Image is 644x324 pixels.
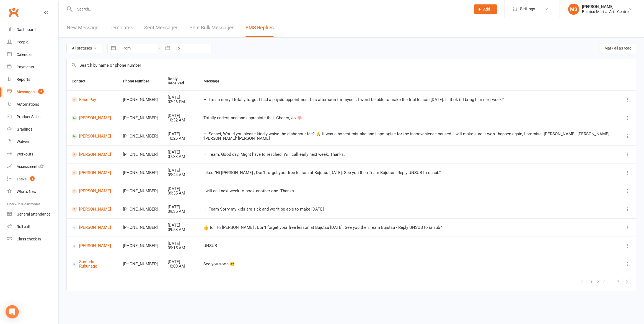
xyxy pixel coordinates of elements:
[582,4,629,9] div: [PERSON_NAME]
[168,227,193,232] div: 09:58 AM
[30,176,35,181] span: 3
[203,116,614,120] div: Totally understand and appreciate that. Cheers, Jo 🪷
[474,4,497,14] button: Add
[168,132,193,136] div: [DATE]
[7,86,58,98] a: Messages -1
[168,95,193,100] div: [DATE]
[17,237,41,241] div: Class check-in
[144,18,179,37] a: Sent Messages
[6,305,19,318] div: Open Intercom Messenger
[123,134,158,139] div: [PHONE_NUMBER]
[520,3,535,15] span: Settings
[7,136,58,148] a: Waivers
[7,24,58,36] a: Dashboard
[67,72,118,90] th: Contact
[72,225,113,230] a: [PERSON_NAME]
[168,260,193,264] div: [DATE]
[17,152,33,156] div: Workouts
[168,186,193,191] div: [DATE]
[110,18,133,37] a: Templates
[72,243,113,248] a: [PERSON_NAME]
[203,97,614,102] div: Hi I'm so sorry I totally forgot I had a physio appointment this afternoon for myself. I won't be...
[17,224,30,229] div: Roll call
[190,18,234,37] a: Sent Bulk Messages
[123,207,158,212] div: [PHONE_NUMBER]
[72,188,113,194] a: [PERSON_NAME]
[17,139,30,144] div: Waivers
[168,168,193,173] div: [DATE]
[17,65,34,69] div: Payments
[72,97,113,102] a: Elise Pay
[7,73,58,86] a: Reports
[17,52,32,57] div: Calendar
[123,225,158,230] div: [PHONE_NUMBER]
[7,61,58,73] a: Payments
[594,278,601,286] a: 2
[168,118,193,123] div: 10:32 AM
[203,152,614,157] div: Hi Team. Good day. Might have to resched. Will call early next week. Thanks.
[203,262,614,266] div: See you soon 😊
[17,102,39,107] div: Automations
[17,164,44,169] div: Assessments
[568,4,579,15] div: MS
[7,173,58,185] a: Tasks 3
[17,27,36,32] div: Dashboard
[7,185,58,198] a: What's New
[17,127,32,131] div: Gradings
[203,207,614,212] div: Hi Team Sorry my kids are sick and won't be able to make [DATE]
[588,278,594,286] a: 1
[73,5,467,13] input: Search...
[203,189,614,193] div: I will call next week to book another one. Thanks
[608,278,615,286] a: …
[123,189,158,193] div: [PHONE_NUMBER]
[173,43,211,53] input: To
[168,150,193,155] div: [DATE]
[245,18,274,37] a: SMS Replies
[17,115,40,119] div: Product Sales
[123,152,158,157] div: [PHONE_NUMBER]
[7,221,58,233] a: Roll call
[17,77,30,82] div: Reports
[7,233,58,245] a: Class kiosk mode
[123,97,158,102] div: [PHONE_NUMBER]
[600,43,636,53] button: Mark all as read
[7,148,58,160] a: Workouts
[168,173,193,177] div: 09:44 AM
[67,59,636,72] input: Search by name or phone number
[203,170,614,175] div: Liked “Hi [PERSON_NAME] , Don't forget your free lesson at Bujutsu [DATE]. See you then Team Buju...
[123,243,158,248] div: [PHONE_NUMBER]
[7,208,58,221] a: General attendance kiosk mode
[168,246,193,250] div: 09:15 AM
[203,243,614,248] div: UNSUB
[615,278,621,286] a: 7
[7,48,58,61] a: Calendar
[17,177,27,181] div: Tasks
[601,278,608,286] a: 3
[17,90,35,94] div: Messages
[67,18,99,37] a: New Message
[483,7,490,11] span: Add
[7,160,58,173] a: Assessments
[72,170,113,175] a: [PERSON_NAME]
[168,154,193,159] div: 07:33 AM
[72,152,113,157] a: [PERSON_NAME]
[17,212,50,216] div: General attendance
[168,241,193,246] div: [DATE]
[168,136,193,141] div: 10:26 AM
[72,134,113,139] a: [PERSON_NAME]
[123,170,158,175] div: [PHONE_NUMBER]
[7,6,20,19] a: Clubworx
[198,72,619,90] th: Message
[123,262,158,266] div: [PHONE_NUMBER]
[168,209,193,214] div: 09:35 AM
[7,111,58,123] a: Product Sales
[168,191,193,196] div: 09:35 AM
[168,264,193,269] div: 10:00 AM
[118,43,157,53] input: From
[168,205,193,209] div: [DATE]
[72,260,113,269] a: Sumudu Ruhunage
[38,89,44,94] span: -1
[7,36,58,48] a: People
[17,189,37,194] div: What's New
[203,225,614,230] div: ​👍​ to ' Hi [PERSON_NAME] , Don't forget your free lesson at Bujutsu [DATE]. See you then Team Bu...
